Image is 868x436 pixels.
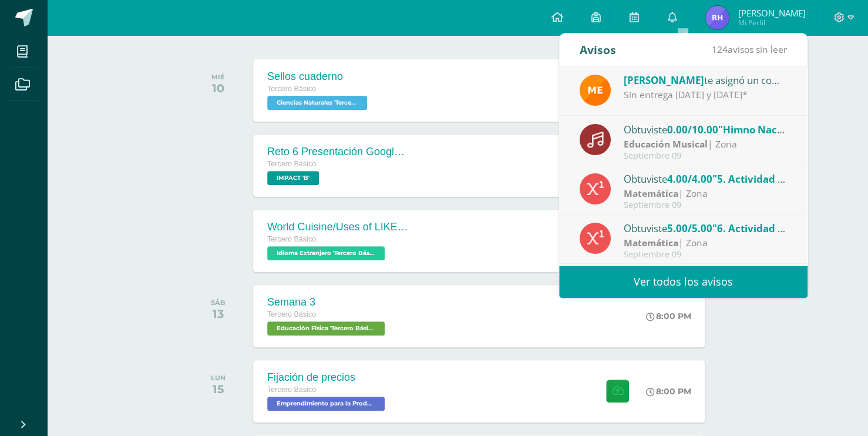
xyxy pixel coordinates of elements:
a: Ver todos los avisos [559,266,808,298]
div: 15 [211,382,226,396]
img: bd5c7d90de01a998aac2bc4ae78bdcd9.png [580,75,611,106]
span: Tercero Básico [267,235,316,243]
span: 5.00/5.00 [667,222,712,235]
span: Tercero Básico [267,85,316,93]
div: Avisos [580,33,616,66]
span: avisos sin leer [712,43,787,56]
span: Tercero Básico [267,310,316,318]
div: Semana 3 [267,296,388,308]
div: | Zona [624,187,787,200]
span: Educación Física 'Tercero Básico B' [267,321,385,336]
strong: Educación Musical [624,137,708,150]
span: 4.00/4.00 [667,172,712,186]
div: Obtuviste en [624,220,787,236]
div: | Zona [624,236,787,250]
div: Septiembre 09 [624,151,787,161]
div: Sellos cuaderno [267,71,370,83]
span: IMPACT 'B' [267,171,319,185]
div: te asignó un comentario en 'Himno Nacional V7y8' para 'Educación Musical' [624,72,787,88]
span: 0.00/10.00 [667,123,718,136]
div: 13 [211,307,226,321]
span: "Himno Nacional V7y8" [718,123,832,136]
span: Tercero Básico [267,160,316,168]
span: [PERSON_NAME] [624,73,704,87]
img: e1c7cf6c0195cc103d81c689ad3ad45d.png [705,6,729,29]
div: 8:00 PM [645,386,691,397]
div: SÁB [211,299,226,307]
strong: Matemática [624,236,678,249]
span: Ciencias Naturales 'Tercero Básico B' [267,96,367,110]
div: Obtuviste en [624,171,787,186]
span: 124 [712,43,728,56]
div: LUN [211,374,226,382]
div: Sin entrega [DATE] y [DATE]* [624,88,787,102]
div: Obtuviste en [624,122,787,137]
span: Emprendimiento para la Productividad 'Tercero Básico B' [267,397,385,411]
strong: Matemática [624,187,678,200]
div: Septiembre 09 [624,200,787,210]
div: 8:00 PM [645,311,691,321]
div: Reto 6 Presentación Google Slides Clase 3 y 4 [267,146,408,158]
div: | Zona [624,137,787,151]
div: World Cuisine/Uses of LIKE week 5 [267,221,408,233]
span: Tercero Básico [267,385,316,394]
div: Septiembre 09 [624,250,787,260]
span: [PERSON_NAME] [738,7,805,19]
div: Fijación de precios [267,371,388,384]
div: 10 [211,81,225,95]
div: MIÉ [211,73,225,81]
span: Mi Perfil [738,18,805,28]
span: Idioma Extranjero 'Tercero Básico B' [267,246,385,260]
